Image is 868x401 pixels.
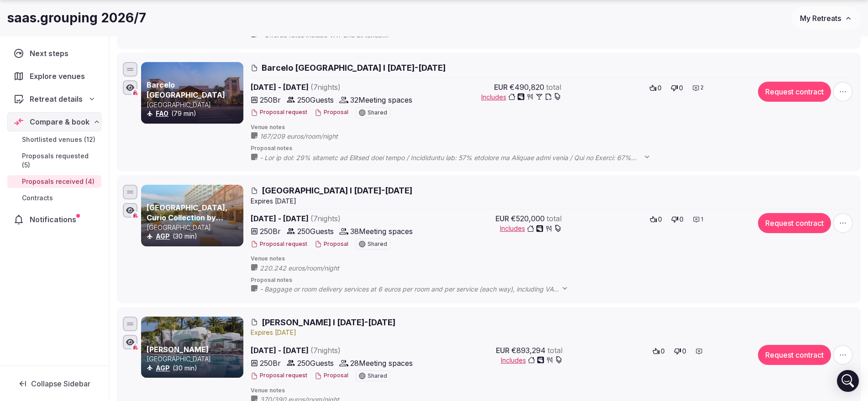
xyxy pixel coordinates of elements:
[7,67,101,86] a: Explore venues
[251,240,307,248] button: Proposal request
[31,379,90,388] span: Collapse Sidebar
[251,255,855,263] span: Venue notes
[147,109,242,118] div: (79 min)
[156,232,170,241] button: AGP
[147,232,242,241] div: (30 min)
[297,226,334,237] span: 250 Guests
[350,226,413,237] span: 38 Meeting spaces
[310,346,341,355] span: ( 7 night s )
[668,213,686,226] button: 0
[7,374,101,394] button: Collapse Sidebar
[251,276,855,284] span: Proposal notes
[368,110,387,115] span: Shared
[147,80,225,99] a: Barcelo [GEOGRAPHIC_DATA]
[22,193,53,203] span: Contracts
[315,240,348,248] button: Proposal
[251,124,855,131] span: Venue notes
[251,82,412,93] span: [DATE] - [DATE]
[481,93,561,102] button: Includes
[495,213,509,224] span: EUR
[7,150,101,172] a: Proposals requested (5)
[147,364,242,373] div: (30 min)
[679,83,683,93] span: 0
[260,226,281,237] span: 250 Br
[22,177,95,186] span: Proposals received (4)
[147,354,242,364] p: [GEOGRAPHIC_DATA]
[251,213,413,224] span: [DATE] - [DATE]
[297,94,334,105] span: 250 Guests
[251,197,855,206] div: Expire s [DATE]
[701,216,703,224] span: 1
[22,135,95,144] span: Shortlisted venues (12)
[251,328,855,337] div: Expire s [DATE]
[647,213,665,226] button: 0
[547,345,563,356] span: total
[147,223,242,232] p: [GEOGRAPHIC_DATA]
[791,7,861,30] button: My Retreats
[156,109,168,118] button: FAO
[647,82,664,94] button: 0
[260,285,578,294] span: - Baggage or room delivery services at 6 euros per room and per service (each way), including VAT...
[310,83,341,92] span: ( 7 night s )
[496,345,510,356] span: EUR
[510,82,544,93] span: €490,820
[682,347,686,356] span: 0
[30,71,89,82] span: Explore venues
[262,62,446,73] span: Barcelo [GEOGRAPHIC_DATA] I [DATE]-[DATE]
[500,224,562,233] button: Includes
[262,317,395,328] span: [PERSON_NAME] I [DATE]-[DATE]
[7,9,146,27] h1: saas.grouping 2026/7
[156,364,170,372] a: AGP
[147,203,227,233] a: [GEOGRAPHIC_DATA], Curio Collection by [PERSON_NAME]
[251,387,855,395] span: Venue notes
[7,175,101,188] a: Proposals received (4)
[668,82,686,94] button: 0
[147,345,209,354] a: [PERSON_NAME]
[511,213,545,224] span: €520,000
[297,358,334,369] span: 250 Guests
[251,345,413,356] span: [DATE] - [DATE]
[368,241,387,247] span: Shared
[7,44,101,63] a: Next steps
[758,82,831,102] button: Request contract
[315,372,348,380] button: Proposal
[7,210,101,229] a: Notifications
[156,364,170,373] button: AGP
[650,345,668,358] button: 0
[658,215,662,224] span: 0
[310,214,341,223] span: ( 7 night s )
[156,109,168,117] a: FAO
[658,83,662,93] span: 0
[661,347,665,356] span: 0
[251,145,855,152] span: Proposal notes
[350,358,413,369] span: 28 Meeting spaces
[260,358,281,369] span: 250 Br
[260,94,281,105] span: 250 Br
[837,370,859,392] div: Open Intercom Messenger
[368,373,387,379] span: Shared
[251,372,307,380] button: Proposal request
[30,214,80,225] span: Notifications
[671,345,689,358] button: 0
[511,345,546,356] span: €893,294
[251,109,307,116] button: Proposal request
[501,356,563,365] button: Includes
[30,116,89,127] span: Compare & book
[7,192,101,204] a: Contracts
[30,48,72,59] span: Next steps
[679,215,684,224] span: 0
[260,132,356,141] span: 167/209 euros/room/night
[262,185,412,196] span: [GEOGRAPHIC_DATA] I [DATE]-[DATE]
[22,151,98,170] span: Proposals requested (5)
[758,213,831,233] button: Request contract
[758,345,831,365] button: Request contract
[7,133,101,146] a: Shortlisted venues (12)
[30,94,83,104] span: Retreat details
[147,100,242,109] p: [GEOGRAPHIC_DATA]
[800,14,841,23] span: My Retreats
[260,153,660,162] span: - Lor ip dol: 29% sitametc ad Elitsed doei tempo / Incididuntu lab: 57% etdolore ma Aliquae admi ...
[315,109,348,116] button: Proposal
